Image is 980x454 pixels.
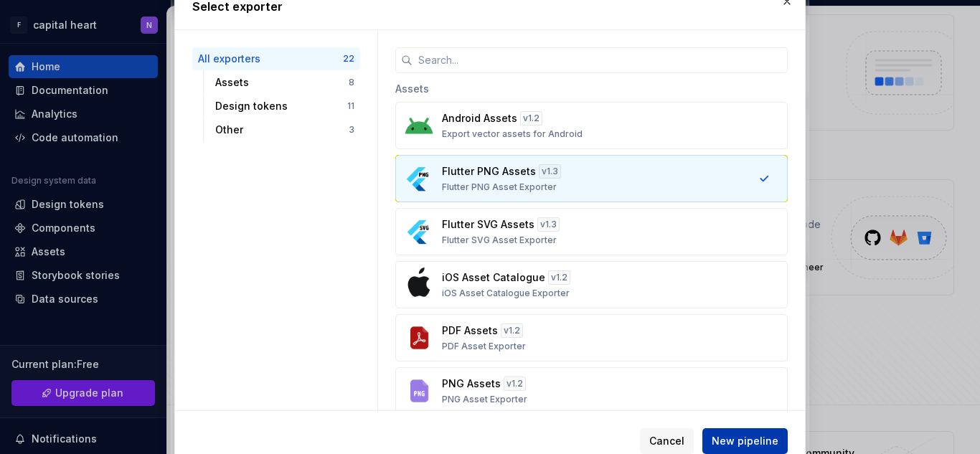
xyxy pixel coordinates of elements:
button: Assets8 [209,71,360,94]
button: PNG Assetsv1.2PNG Asset Exporter [395,367,788,415]
div: v 1.2 [520,111,542,126]
div: Assets [395,73,788,102]
button: Android Assetsv1.2Export vector assets for Android [395,102,788,149]
p: Flutter PNG Assets [442,164,536,179]
div: 8 [349,77,354,88]
p: Android Assets [442,111,517,126]
div: Design tokens [215,99,347,113]
div: Other [215,123,349,137]
div: 3 [349,124,354,136]
div: v 1.3 [539,164,561,179]
button: PDF Assetsv1.2PDF Asset Exporter [395,314,788,361]
input: Search... [413,47,788,73]
button: All exporters22 [192,47,360,70]
button: Flutter PNG Assetsv1.3Flutter PNG Asset Exporter [395,155,788,202]
div: v 1.2 [501,323,523,338]
div: All exporters [198,52,343,66]
p: Flutter PNG Asset Exporter [442,181,557,193]
button: Cancel [640,428,694,454]
p: PNG Assets [442,377,501,391]
div: v 1.3 [537,217,560,232]
span: Cancel [649,434,684,448]
div: 11 [347,100,354,112]
p: Export vector assets for Android [442,128,583,140]
p: iOS Asset Catalogue [442,270,545,285]
div: v 1.2 [548,270,570,285]
p: iOS Asset Catalogue Exporter [442,288,570,299]
p: Flutter SVG Asset Exporter [442,235,557,246]
p: PDF Asset Exporter [442,341,526,352]
p: PDF Assets [442,323,498,338]
button: iOS Asset Cataloguev1.2iOS Asset Catalogue Exporter [395,261,788,308]
div: Assets [215,75,349,90]
div: v 1.2 [504,377,526,391]
p: Flutter SVG Assets [442,217,534,232]
div: 22 [343,53,354,65]
button: Flutter SVG Assetsv1.3Flutter SVG Asset Exporter [395,208,788,255]
p: PNG Asset Exporter [442,394,527,405]
button: Design tokens11 [209,95,360,118]
button: New pipeline [702,428,788,454]
button: Other3 [209,118,360,141]
span: New pipeline [712,434,778,448]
